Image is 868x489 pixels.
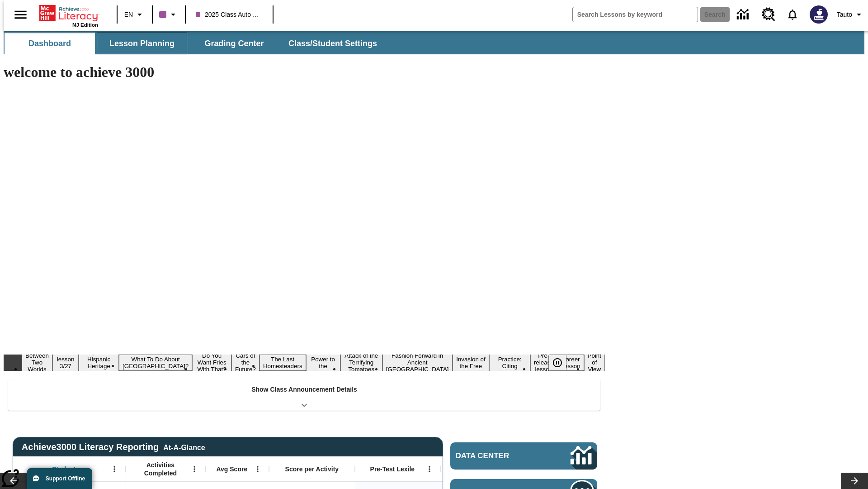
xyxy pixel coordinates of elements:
button: Select a new avatar [804,3,833,26]
button: Slide 1 Between Two Worlds [22,351,52,374]
span: Tauto [837,10,852,19]
button: Slide 2 Test lesson 3/27 en [52,348,79,378]
button: Support Offline [27,468,92,489]
div: Pause [548,355,576,371]
span: Avg Score [216,465,247,473]
span: Activities Completed [131,461,190,477]
button: Language: EN, Select a language [120,6,149,23]
span: EN [124,10,133,19]
button: Slide 3 ¡Viva Hispanic Heritage Month! [79,348,119,378]
button: Slide 9 Attack of the Terrifying Tomatoes [340,351,382,374]
button: Class color is purple. Change class color [156,6,182,23]
span: Student [52,465,75,473]
span: Support Offline [46,475,85,482]
input: search field [573,7,698,22]
p: Show Class Announcement Details [251,385,357,394]
a: Data Center [731,2,756,27]
div: SubNavbar [4,31,864,54]
span: Pre-Test Lexile [370,465,415,473]
button: Slide 13 Pre-release lesson [530,351,557,374]
button: Pause [548,355,566,371]
button: Slide 7 The Last Homesteaders [259,355,306,371]
span: Data Center [456,451,540,460]
div: Show Class Announcement Details [8,379,600,411]
button: Lesson carousel, Next [841,473,868,489]
img: Avatar [810,5,828,24]
button: Slide 4 What To Do About Iceland? [119,355,192,371]
button: Grading Center [189,33,279,54]
button: Profile/Settings [833,6,868,23]
span: NJ Edition [72,22,98,28]
button: Slide 6 Cars of the Future? [231,351,259,374]
button: Class/Student Settings [281,33,384,54]
h1: welcome to achieve 3000 [4,64,605,81]
span: Score per Activity [285,465,339,473]
button: Slide 12 Mixed Practice: Citing Evidence [489,348,530,378]
button: Slide 5 Do You Want Fries With That? [192,351,231,374]
button: Open Menu [108,462,121,476]
div: SubNavbar [4,33,385,54]
a: Home [39,4,98,22]
button: Open Menu [251,462,264,476]
button: Lesson Planning [97,33,187,54]
a: Data Center [450,442,597,470]
button: Slide 11 The Invasion of the Free CD [453,348,490,378]
button: Dashboard [5,33,95,54]
div: At-A-Glance [163,442,205,452]
button: Slide 8 Solar Power to the People [306,348,340,378]
span: Achieve3000 Literacy Reporting [22,442,205,452]
button: Open side menu [7,1,34,28]
button: Open Menu [188,462,201,476]
div: Home [39,3,98,28]
span: 2025 Class Auto Grade 13 [196,10,263,19]
a: Resource Center, Will open in new tab [756,2,781,27]
a: Notifications [781,3,804,26]
button: Slide 10 Fashion Forward in Ancient Rome [382,351,453,374]
button: Slide 15 Point of View [584,351,605,374]
button: Open Menu [423,462,436,476]
body: Maximum 600 characters Press Escape to exit toolbar Press Alt + F10 to reach toolbar [4,7,132,15]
